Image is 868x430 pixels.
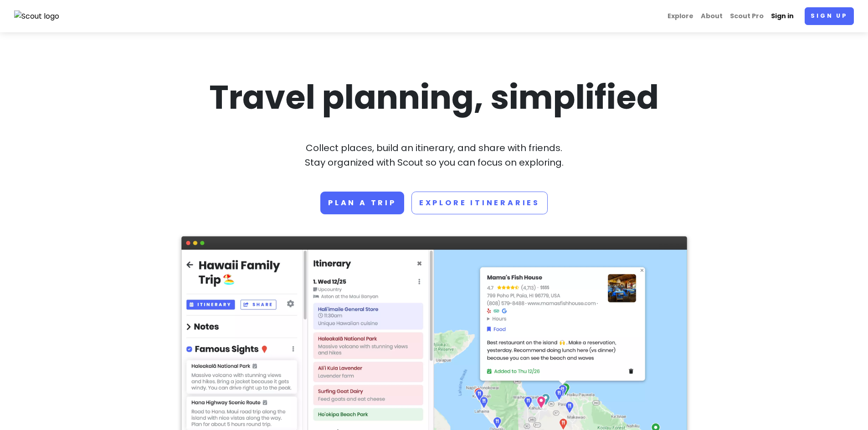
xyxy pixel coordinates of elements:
a: Scout Pro [726,7,767,25]
a: About [697,7,726,25]
a: Plan a trip [320,192,404,214]
a: Sign in [767,7,797,25]
a: Sign up [805,7,854,25]
a: Explore [664,7,697,25]
a: Explore Itineraries [411,192,548,214]
img: Scout logo [14,10,60,22]
h1: Travel planning, simplified [181,76,687,119]
p: Collect places, build an itinerary, and share with friends. Stay organized with Scout so you can ... [181,141,687,170]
